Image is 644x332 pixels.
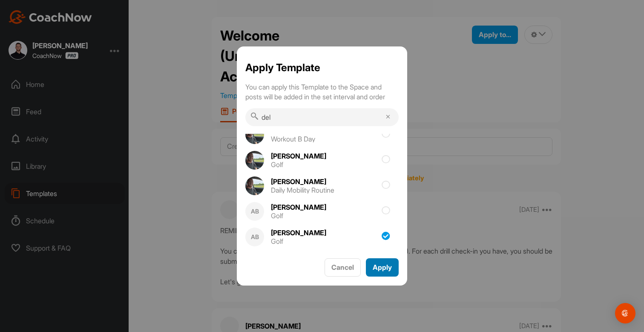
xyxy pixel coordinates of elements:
[271,136,326,142] div: Workout B Day
[245,108,399,126] input: Search space...
[271,178,334,185] div: [PERSON_NAME]
[245,176,264,195] img: square_fc2c26b4758cf8d3973c6835f44e9f9f.jpg
[245,82,399,101] p: You can apply this Template to the Space and posts will be added in the set interval and order
[245,60,399,75] h1: Apply Template
[245,228,264,246] div: AB
[271,229,326,236] div: [PERSON_NAME]
[271,153,326,159] div: [PERSON_NAME]
[245,202,264,221] div: AB
[325,258,361,277] button: Cancel
[366,258,399,277] button: Apply
[615,303,635,323] div: Open Intercom Messenger
[373,263,392,271] span: Apply
[271,238,326,245] div: Golf
[245,125,264,144] img: square_fc2c26b4758cf8d3973c6835f44e9f9f.jpg
[271,161,326,168] div: Golf
[271,204,326,211] div: [PERSON_NAME]
[271,212,326,219] div: Golf
[245,151,264,170] img: square_fc2c26b4758cf8d3973c6835f44e9f9f.jpg
[271,187,334,193] div: Daily Mobility Routine
[331,263,354,271] span: Cancel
